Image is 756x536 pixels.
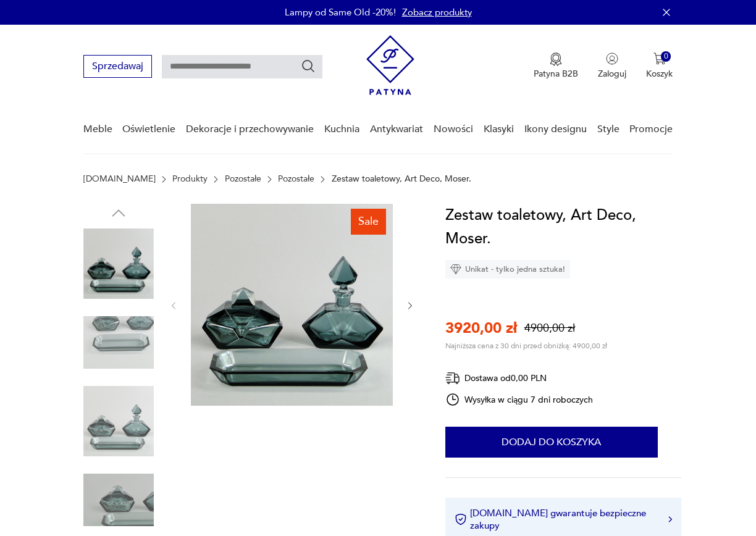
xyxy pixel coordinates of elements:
img: Ikona strzałki w prawo [668,516,672,522]
img: Zdjęcie produktu Zestaw toaletowy, Art Deco, Moser. [83,228,154,299]
p: Zaloguj [598,68,626,80]
img: Zdjęcie produktu Zestaw toaletowy, Art Deco, Moser. [83,465,154,535]
p: Koszyk [646,68,673,80]
img: Ikona dostawy [445,371,460,386]
button: Zaloguj [598,52,626,80]
img: Zdjęcie produktu Zestaw toaletowy, Art Deco, Moser. [191,204,393,406]
button: Sprzedawaj [83,55,152,78]
img: Ikonka użytkownika [606,52,618,65]
img: Ikona medalu [550,52,562,66]
a: Oświetlenie [122,106,175,153]
a: Pozostałe [278,174,314,184]
button: Dodaj do koszyka [445,427,658,458]
a: Dekoracje i przechowywanie [186,106,314,153]
a: Antykwariat [370,106,423,153]
button: Patyna B2B [534,52,578,80]
a: Ikony designu [524,106,587,153]
div: Sale [351,209,386,235]
a: Sprzedawaj [83,63,152,72]
p: 4900,00 zł [524,320,575,336]
button: [DOMAIN_NAME] gwarantuje bezpieczne zakupy [455,507,672,532]
a: Meble [83,106,112,153]
button: Szukaj [301,59,316,73]
div: Unikat - tylko jedna sztuka! [445,260,570,278]
p: 3920,00 zł [445,318,517,338]
h1: Zestaw toaletowy, Art Deco, Moser. [445,204,681,251]
p: Zestaw toaletowy, Art Deco, Moser. [332,174,471,184]
a: Klasyki [484,106,514,153]
img: Ikona diamentu [450,264,461,275]
div: 0 [661,51,671,62]
img: Patyna - sklep z meblami i dekoracjami vintage [366,35,414,95]
a: Nowości [434,106,473,153]
div: Dostawa od 0,00 PLN [445,371,594,386]
div: Wysyłka w ciągu 7 dni roboczych [445,392,594,407]
a: Style [597,106,619,153]
a: Zobacz produkty [402,6,472,19]
img: Zdjęcie produktu Zestaw toaletowy, Art Deco, Moser. [83,386,154,456]
img: Ikona certyfikatu [455,513,467,526]
p: Lampy od Same Old -20%! [285,6,396,19]
a: Pozostałe [225,174,261,184]
a: Ikona medaluPatyna B2B [534,52,578,80]
button: 0Koszyk [646,52,673,80]
p: Najniższa cena z 30 dni przed obniżką: 4900,00 zł [445,341,607,351]
img: Ikona koszyka [653,52,666,65]
a: Kuchnia [324,106,359,153]
p: Patyna B2B [534,68,578,80]
a: Produkty [172,174,208,184]
a: [DOMAIN_NAME] [83,174,156,184]
a: Promocje [629,106,673,153]
img: Zdjęcie produktu Zestaw toaletowy, Art Deco, Moser. [83,308,154,378]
